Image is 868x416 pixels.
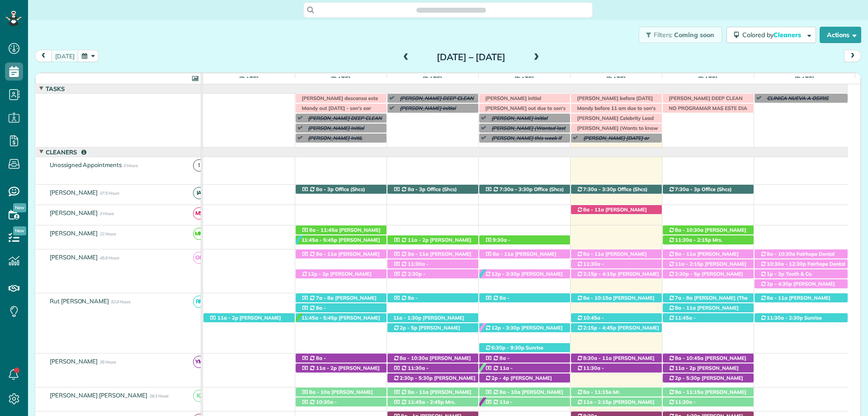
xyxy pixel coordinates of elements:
span: 11a - 2p [407,237,429,243]
div: [STREET_ADDRESS] [479,363,570,373]
span: IA [193,187,205,199]
div: 19272 [US_STATE] 181 - Fairhope, AL, 36532 [663,269,754,279]
span: [PERSON_NAME] ([PHONE_NUMBER]) [301,271,372,283]
span: [PERSON_NAME] DEEP CLEAN [PERSON_NAME] [304,115,382,128]
div: [STREET_ADDRESS] [479,373,570,383]
span: [PERSON_NAME] ([PHONE_NUMBER]) [301,365,380,378]
span: 10:30a - 1:30p [301,399,337,411]
span: [DATE] [793,75,816,82]
span: [PERSON_NAME] ([PHONE_NUMBER]) [301,251,380,263]
div: [STREET_ADDRESS][PERSON_NAME] [479,269,570,279]
div: [STREET_ADDRESS][PERSON_NAME][PERSON_NAME] [387,363,478,373]
span: IC [193,390,205,402]
div: [STREET_ADDRESS][PERSON_NAME] [479,343,570,353]
span: New [13,203,26,212]
div: [STREET_ADDRESS][PERSON_NAME] [479,235,570,245]
span: ! [193,159,205,172]
span: 2:15p - 4:15p [583,271,617,277]
span: 8a - 10:30a [399,355,429,361]
span: 11:30a - 2:15p [675,237,711,243]
span: [PERSON_NAME] ([PHONE_NUMBER]) [485,301,544,314]
span: 1p - 3p [766,271,785,277]
span: [PERSON_NAME] ([PHONE_NUMBER]) [301,311,361,324]
span: 8a - 3p [316,186,334,192]
span: [PERSON_NAME] before [DATE] [573,95,654,101]
span: [DATE] [513,75,536,82]
button: Actions [820,27,861,43]
span: Filters: [654,31,673,39]
span: Coming soon [674,31,715,39]
div: [STREET_ADDRESS] [296,225,387,235]
span: 8a - 11a [407,389,429,395]
span: 3 Hours [99,211,113,216]
span: [DATE] [329,75,352,82]
span: [PERSON_NAME] ([PHONE_NUMBER]) [393,251,472,263]
div: [STREET_ADDRESS] [571,259,662,269]
span: [PERSON_NAME] ([PHONE_NUMBER]) [668,389,746,402]
div: [STREET_ADDRESS] [663,303,754,313]
span: [PERSON_NAME] ([PHONE_NUMBER]) [576,267,633,280]
span: 11a - 2p [217,315,239,321]
button: prev [35,50,52,62]
span: [PERSON_NAME] [48,358,100,365]
span: [PERSON_NAME] ([PHONE_NUMBER]) [393,375,476,387]
span: 8a - 10:30a [485,355,510,368]
span: 11:30a - 2:30p [668,399,696,411]
div: 11940 [US_STATE] 181 - Fairhope, AL, 36532 [296,185,387,194]
span: 8a - 11:30a [301,305,326,317]
span: Office (Shcs) ([PHONE_NUMBER]) [668,186,732,199]
span: 8a - 11:15a [393,295,418,307]
span: 8a - 10:15a [583,295,612,301]
span: 10:30a - 12:30p [766,261,806,267]
span: 2p - 5:30p [675,375,701,381]
div: [STREET_ADDRESS][PERSON_NAME] [479,323,570,333]
span: Fairhope Dental Associates ([PHONE_NUMBER]) [760,261,845,273]
span: [DATE] [421,75,444,82]
div: [STREET_ADDRESS][PERSON_NAME] [296,363,387,373]
span: [PERSON_NAME] ([PHONE_NUMBER]) [301,315,380,327]
span: Cleaners [774,31,802,39]
span: [PERSON_NAME] (The Verandas) [668,295,748,307]
span: 11:45a - 2:15p [668,315,696,327]
span: [PERSON_NAME] ([PHONE_NUMBER]) [393,315,464,327]
span: Sunrise Dermatology ([PHONE_NUMBER]) [485,344,566,357]
span: [PERSON_NAME] ([PHONE_NUMBER]) [668,305,739,317]
span: 7a - 8a [675,295,693,301]
span: 2p - 4p [491,375,509,381]
div: 11940 [US_STATE] 181 - Fairhope, AL, 36532 [479,185,570,194]
span: [PERSON_NAME] ([PHONE_NUMBER]) [668,375,743,387]
div: [STREET_ADDRESS] [663,293,754,303]
span: [PERSON_NAME] initial [487,115,548,121]
div: [STREET_ADDRESS] [296,313,387,323]
span: Tasks [44,85,66,92]
span: 35 Hours [99,359,116,364]
span: New [13,226,26,235]
div: [STREET_ADDRESS][PERSON_NAME] [663,313,754,323]
span: [PERSON_NAME] ([PHONE_NUMBER]) [393,267,442,280]
div: [STREET_ADDRESS] [663,259,754,269]
span: [PERSON_NAME] ([PHONE_NUMBER]) [668,365,739,378]
span: [PERSON_NAME] ([PHONE_NUMBER], [PHONE_NUMBER]) [485,251,557,270]
div: [STREET_ADDRESS][PERSON_NAME] [755,313,848,323]
span: 7:30a - 3:30p [499,186,533,192]
span: Fairhope Dental Associates ([PHONE_NUMBER]) [760,251,836,263]
span: 0 Hours [123,163,137,168]
span: 12p - 3p [307,271,329,277]
span: 8a - 11:15a [583,389,612,395]
span: 11:30a - 2:30p [766,315,803,321]
span: [PERSON_NAME] (Wanted last minute initial for [DATE], call back and let her know next soonest ava... [487,125,566,157]
span: 11:45a - 5:45p [301,237,338,243]
span: 2:30p - 5:30p [393,271,426,283]
span: RP [193,296,205,308]
span: [PERSON_NAME] ([PHONE_NUMBER]) [576,206,647,219]
div: [STREET_ADDRESS] [479,397,570,407]
div: [STREET_ADDRESS] [479,354,570,363]
span: [PERSON_NAME] [DATE] or [DATE] (afternoon, is fine any cleaner) [579,135,652,154]
span: 8a - 10:30a [766,251,796,257]
span: 8a - 10:45a [675,355,704,361]
span: [PERSON_NAME] ([PHONE_NUMBER]) [393,237,472,249]
span: [PERSON_NAME] ([PHONE_NUMBER]) [576,295,655,307]
span: [PERSON_NAME] out due to son's ear infection [481,105,566,118]
span: 11:30a - 1:30p [576,261,604,273]
span: 11:30a - 2p [393,261,429,273]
